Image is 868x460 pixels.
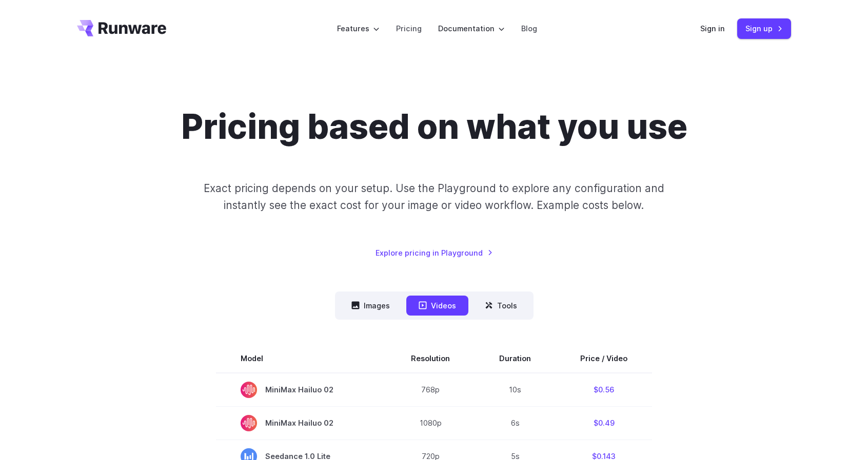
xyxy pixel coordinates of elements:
td: $0.49 [556,406,652,440]
button: Images [339,296,402,316]
th: Price / Video [556,344,652,373]
p: Exact pricing depends on your setup. Use the Playground to explore any configuration and instantl... [184,180,684,214]
button: Videos [406,296,468,316]
span: MiniMax Hailuo 02 [241,382,362,398]
th: Duration [475,344,556,373]
th: Resolution [386,344,475,373]
th: Model [216,344,386,373]
a: Blog [521,23,537,34]
td: $0.56 [556,373,652,407]
a: Sign up [737,18,791,38]
a: Explore pricing in Playground [376,247,493,259]
a: Go to / [77,20,166,36]
td: 6s [475,406,556,440]
a: Sign in [700,23,725,34]
td: 10s [475,373,556,407]
a: Pricing [396,23,422,34]
td: 1080p [386,406,475,440]
span: MiniMax Hailuo 02 [241,415,362,431]
button: Tools [472,296,529,316]
h1: Pricing based on what you use [181,107,687,147]
td: 768p [386,373,475,407]
label: Features [337,23,380,34]
label: Documentation [438,23,505,34]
